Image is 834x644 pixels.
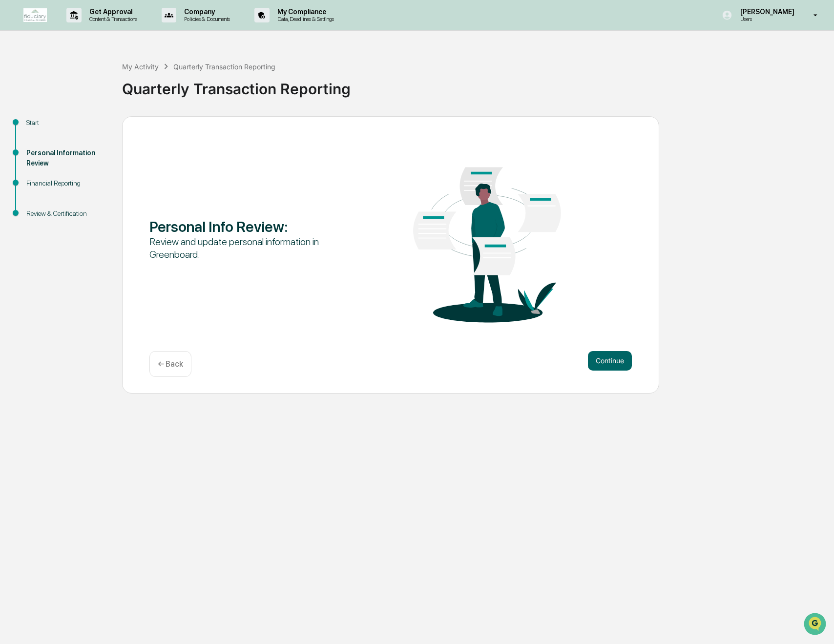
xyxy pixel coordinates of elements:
p: My Compliance [270,8,339,16]
div: My Activity [122,62,159,71]
div: We're available if you need us! [33,84,124,92]
a: 🖐️Preclearance [6,119,67,137]
img: Personal Info Review [391,138,584,339]
p: [PERSON_NAME] [732,8,799,16]
p: Users [732,16,799,22]
span: Attestations [81,123,121,133]
div: Quarterly Transaction Reporting [122,72,829,98]
img: 1746055101610-c473b297-6a78-478c-a979-82029cc54cd1 [10,75,27,92]
button: Start new chat [166,78,178,89]
span: Preclearance [20,123,63,133]
p: Content & Transactions [82,16,142,22]
button: Continue [588,351,632,371]
div: Review & Certification [26,208,106,219]
div: 🖐️ [10,124,18,132]
a: 🗄️Attestations [67,119,125,137]
p: Get Approval [82,8,142,16]
span: Pylon [97,166,118,173]
p: Data, Deadlines & Settings [270,16,339,22]
div: Review and update personal information in Greenboard. [149,235,342,261]
div: Start [26,118,106,128]
div: 🔎 [10,143,18,150]
iframe: Open customer support [803,612,829,638]
span: Data Lookup [20,142,62,151]
p: ← Back [158,359,183,369]
a: Powered byPylon [69,165,118,173]
div: Start new chat [33,75,160,84]
div: Personal Info Review : [149,218,342,235]
p: Company [176,8,235,16]
p: How can we help? [10,21,178,36]
p: Policies & Documents [176,16,235,22]
div: Quarterly Transaction Reporting [173,62,275,71]
img: logo [23,8,47,22]
div: Financial Reporting [26,178,106,188]
div: 🗄️ [71,124,79,132]
div: Personal Information Review [26,148,106,168]
a: 🔎Data Lookup [6,138,65,155]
